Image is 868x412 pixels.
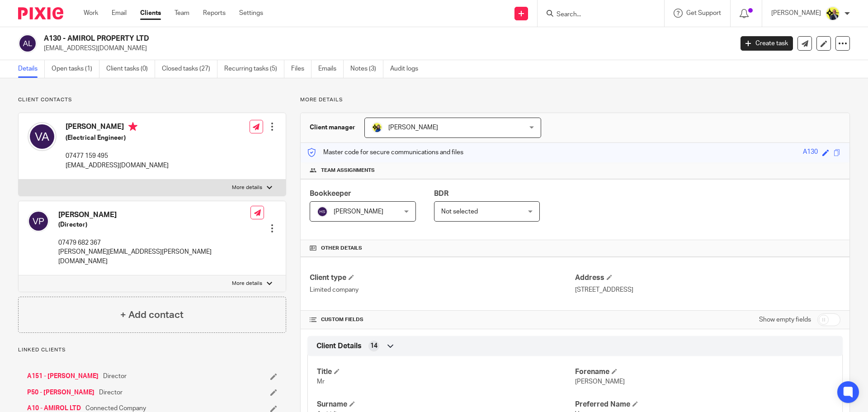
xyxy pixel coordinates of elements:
[826,6,840,21] img: Dan-Starbridge%20(1).jpg
[28,122,57,151] img: svg%3E
[575,285,840,294] p: [STREET_ADDRESS]
[99,388,123,397] span: Director
[307,148,463,157] p: Master code for secure communications and files
[84,9,98,18] a: Work
[390,60,425,78] a: Audit logs
[741,36,793,51] a: Create task
[321,167,375,174] span: Team assignments
[66,133,169,142] h5: (Electrical Engineer)
[556,11,637,19] input: Search
[52,60,99,78] a: Open tasks (1)
[232,184,262,191] p: More details
[310,285,575,294] p: Limited company
[321,245,362,252] span: Other details
[441,208,478,215] span: Not selected
[350,60,383,78] a: Notes (3)
[334,208,383,215] span: [PERSON_NAME]
[239,9,263,18] a: Settings
[291,60,311,78] a: Files
[317,379,325,385] span: Mr
[58,238,250,247] p: 07479 682 367
[434,190,448,197] span: BDR
[372,122,382,133] img: Bobo-Starbridge%201.jpg
[575,273,840,283] h4: Address
[175,9,189,18] a: Team
[310,316,575,323] h4: CUSTOM FIELDS
[112,9,127,18] a: Email
[310,190,351,197] span: Bookkeeper
[575,379,625,385] span: [PERSON_NAME]
[318,60,344,78] a: Emails
[27,388,94,397] a: P50 - [PERSON_NAME]
[759,315,811,324] label: Show empty fields
[18,7,63,19] img: Pixie
[370,341,377,350] span: 14
[317,367,575,377] h4: Title
[66,152,169,161] p: 07477 159 495
[575,367,833,377] h4: Forename
[232,280,262,287] p: More details
[316,341,362,351] span: Client Details
[28,210,49,232] img: svg%3E
[120,308,184,322] h4: + Add contact
[27,372,99,381] a: A151 - [PERSON_NAME]
[18,60,45,78] a: Details
[106,60,155,78] a: Client tasks (0)
[575,400,833,409] h4: Preferred Name
[18,34,37,53] img: svg%3E
[224,60,284,78] a: Recurring tasks (5)
[66,161,169,170] p: [EMAIL_ADDRESS][DOMAIN_NAME]
[103,372,127,381] span: Director
[18,346,286,354] p: Linked clients
[128,122,137,131] i: Primary
[66,122,169,133] h4: [PERSON_NAME]
[686,10,721,16] span: Get Support
[58,247,250,266] p: [PERSON_NAME][EMAIL_ADDRESS][PERSON_NAME][DOMAIN_NAME]
[803,147,818,158] div: A130
[771,9,821,18] p: [PERSON_NAME]
[44,44,727,53] p: [EMAIL_ADDRESS][DOMAIN_NAME]
[317,400,575,409] h4: Surname
[310,123,355,132] h3: Client manager
[317,206,328,217] img: svg%3E
[162,60,217,78] a: Closed tasks (27)
[140,9,161,18] a: Clients
[44,34,590,43] h2: A130 - AMIROL PROPERTY LTD
[58,210,250,220] h4: [PERSON_NAME]
[300,96,850,104] p: More details
[310,273,575,283] h4: Client type
[58,220,250,229] h5: (Director)
[203,9,226,18] a: Reports
[18,96,286,104] p: Client contacts
[388,124,438,131] span: [PERSON_NAME]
